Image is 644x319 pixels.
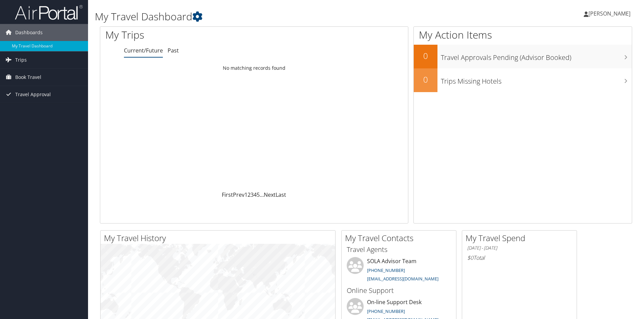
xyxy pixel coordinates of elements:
[15,24,43,41] span: Dashboards
[367,267,405,273] a: [PHONE_NUMBER]
[260,191,264,198] span: …
[15,86,51,103] span: Travel Approval
[233,191,244,198] a: Prev
[343,257,454,285] li: SOLA Advisor Team
[467,254,473,261] span: $0
[264,191,276,198] a: Next
[124,47,163,54] a: Current/Future
[347,245,451,254] h3: Travel Agents
[15,69,41,86] span: Book Travel
[222,191,233,198] a: First
[467,254,572,261] h6: Total
[15,4,83,20] img: airportal-logo.png
[168,47,179,54] a: Past
[251,191,254,198] a: 3
[244,191,248,198] a: 1
[248,191,251,198] a: 2
[414,74,437,85] h2: 0
[441,73,632,86] h3: Trips Missing Hotels
[254,191,257,198] a: 4
[347,286,451,295] h3: Online Support
[584,3,637,24] a: [PERSON_NAME]
[257,191,260,198] a: 5
[466,232,577,244] h2: My Travel Spend
[100,62,408,74] td: No matching records found
[414,50,437,62] h2: 0
[441,49,632,62] h3: Travel Approvals Pending (Advisor Booked)
[414,45,632,68] a: 0Travel Approvals Pending (Advisor Booked)
[104,232,335,244] h2: My Travel History
[367,276,438,282] a: [EMAIL_ADDRESS][DOMAIN_NAME]
[414,68,632,92] a: 0Trips Missing Hotels
[588,10,630,17] span: [PERSON_NAME]
[367,308,405,314] a: [PHONE_NUMBER]
[95,9,456,24] h1: My Travel Dashboard
[345,232,456,244] h2: My Travel Contacts
[467,245,572,251] h6: [DATE] - [DATE]
[15,51,27,68] span: Trips
[276,191,286,198] a: Last
[414,28,632,42] h1: My Action Items
[105,28,275,42] h1: My Trips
